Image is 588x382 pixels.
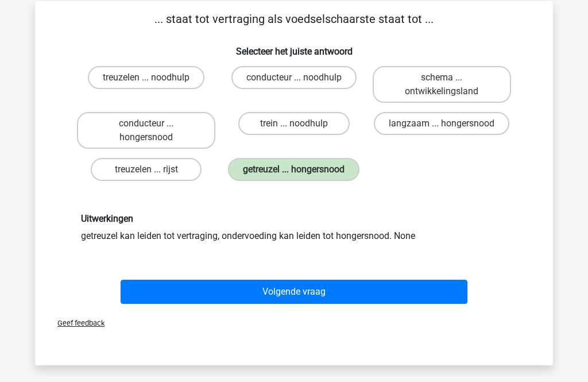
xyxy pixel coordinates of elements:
button: Volgende vraag [121,280,468,304]
span: Geef feedback [48,319,105,328]
label: treuzelen ... noodhulp [88,67,204,90]
p: ... staat tot vertraging als voedselschaarste staat tot ... [53,11,535,28]
h6: Selecteer het juiste antwoord [53,37,535,57]
div: getreuzel kan leiden tot vertraging, ondervoeding kan leiden tot hongersnood. None [72,214,516,243]
label: treuzelen ... rijst [91,159,202,182]
label: schema ... ontwikkelingsland [373,67,511,103]
label: langzaam ... hongersnood [374,113,509,136]
label: getreuzel ... hongersnood [228,159,359,182]
label: conducteur ... noodhulp [231,67,357,90]
label: trein ... noodhulp [238,113,349,136]
label: conducteur ... hongersnood [77,113,215,149]
h6: Uitwerkingen [81,214,507,225]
